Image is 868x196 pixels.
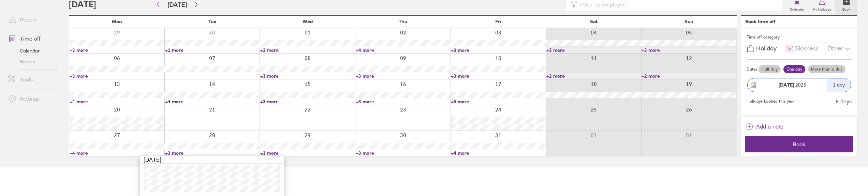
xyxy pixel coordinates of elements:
a: +3 more [356,150,451,156]
div: 8 days [836,98,852,104]
div: Holidays booked this year [747,99,795,104]
strong: [DATE] [779,82,794,88]
a: +4 more [356,47,451,53]
a: +1 more [165,47,260,53]
a: +3 more [356,99,451,105]
a: +3 more [260,73,355,79]
a: +3 more [165,150,260,156]
a: +3 more [356,73,451,79]
a: +4 more [451,150,546,156]
div: Time off category [747,32,852,42]
a: +3 more [70,73,164,79]
a: +3 more [642,47,736,53]
div: Book time off [745,19,776,24]
a: +5 more [451,99,546,105]
a: +4 more [165,99,260,105]
label: My holidays [808,5,835,12]
a: +4 more [70,99,164,105]
label: Half day [759,65,781,73]
span: Fri [495,19,501,24]
a: +2 more [546,73,641,79]
label: One day [783,65,805,73]
a: Settings [3,92,58,105]
div: 1 day [827,78,851,92]
span: 2025 [779,82,806,88]
span: Dates [747,67,757,72]
a: History [3,56,58,67]
a: +2 more [260,47,355,53]
span: Wed [303,19,313,24]
a: +3 more [260,99,355,105]
a: +3 more [70,47,164,53]
span: Tue [208,19,216,24]
button: Add a note [745,121,783,132]
a: People [3,13,58,26]
div: Other [827,42,852,55]
a: +3 more [546,47,641,53]
a: Time off [3,32,58,45]
span: Sickness [795,45,819,52]
a: Tools [3,73,58,86]
a: +2 more [642,73,736,79]
button: [DATE] 20251 day [747,75,852,95]
a: +4 more [70,150,164,156]
a: +3 more [260,150,355,156]
span: Sat [590,19,598,24]
span: Mon [112,19,122,24]
button: Book [745,136,853,152]
label: Calendar [786,5,808,12]
label: Book [838,5,854,12]
span: Holiday [756,45,777,52]
div: [DATE] [140,156,284,164]
a: +3 more [451,73,546,79]
label: More than a day [808,65,845,73]
span: Thu [399,19,407,24]
span: Add a note [756,121,783,132]
span: Description [747,117,768,122]
a: +3 more [451,47,546,53]
span: Book [750,141,848,147]
a: Calendar [3,45,58,56]
span: Sun [685,19,693,24]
